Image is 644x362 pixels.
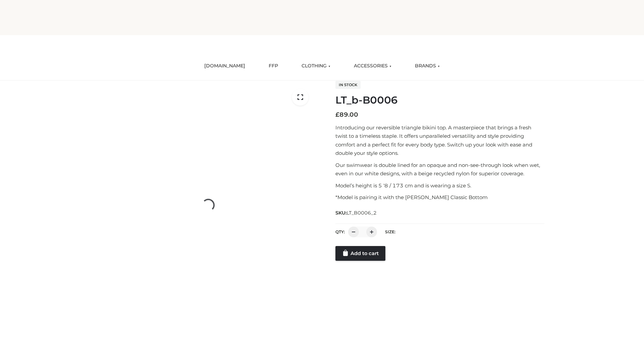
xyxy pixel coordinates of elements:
label: Size: [385,229,395,234]
span: In stock [335,81,361,89]
p: *Model is pairing it with the [PERSON_NAME] Classic Bottom [335,193,544,202]
span: £ [335,111,339,118]
p: Introducing our reversible triangle bikini top. A masterpiece that brings a fresh twist to a time... [335,123,544,158]
a: ACCESSORIES [349,59,396,73]
p: Model’s height is 5 ‘8 / 173 cm and is wearing a size S. [335,181,544,190]
span: LT_B0006_2 [346,210,377,216]
label: QTY: [335,229,345,234]
p: Our swimwear is double lined for an opaque and non-see-through look when wet, even in our white d... [335,161,544,178]
a: FFP [264,59,283,73]
a: BRANDS [410,59,445,73]
a: CLOTHING [297,59,335,73]
a: Add to cart [335,246,385,261]
span: SKU: [335,209,377,217]
a: [DOMAIN_NAME] [199,59,250,73]
bdi: 89.00 [335,111,358,118]
h1: LT_b-B0006 [335,94,544,106]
